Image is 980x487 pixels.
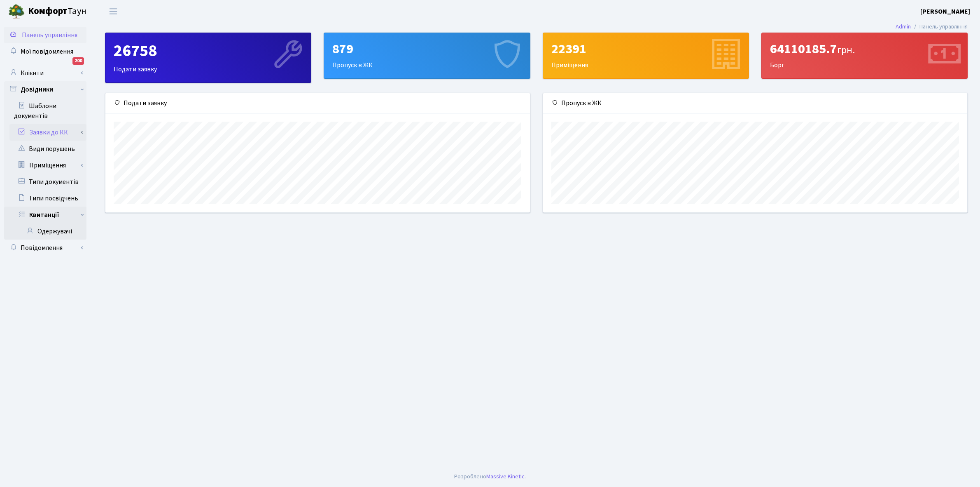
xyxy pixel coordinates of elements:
[770,41,959,57] div: 64110185.7
[883,18,980,35] nav: breadcrumb
[4,81,86,98] a: Довідники
[105,33,311,83] a: 26758Подати заявку
[9,124,86,141] a: Заявки до КК
[8,3,25,20] img: logo.png
[22,31,77,40] span: Панель управління
[4,240,86,256] a: Повідомлення
[21,47,73,56] span: Мої повідомлення
[454,472,526,481] div: Розроблено .
[9,223,86,240] a: Одержувачі
[28,5,68,18] b: Комфорт
[114,41,303,61] div: 26758
[486,472,525,481] a: Massive Kinetic
[543,93,968,113] div: Пропуск в ЖК
[324,33,530,79] a: 879Пропуск в ЖК
[4,174,86,190] a: Типи документів
[9,157,86,174] a: Приміщення
[837,43,855,57] span: грн.
[72,57,84,65] div: 200
[762,33,967,78] div: Борг
[551,41,740,57] div: 22391
[543,33,749,78] div: Приміщення
[28,5,86,19] span: Таун
[9,207,86,223] a: Квитанції
[4,43,86,60] a: Мої повідомлення200
[896,22,911,31] a: Admin
[105,93,530,113] div: Подати заявку
[4,98,86,124] a: Шаблони документів
[4,27,86,43] a: Панель управління
[4,65,86,81] a: Клієнти
[920,7,970,16] a: [PERSON_NAME]
[4,190,86,207] a: Типи посвідчень
[543,33,749,79] a: 22391Приміщення
[4,141,86,157] a: Види порушень
[103,5,124,18] button: Переключити навігацію
[105,33,311,82] div: Подати заявку
[324,33,530,78] div: Пропуск в ЖК
[911,22,968,31] li: Панель управління
[332,41,521,57] div: 879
